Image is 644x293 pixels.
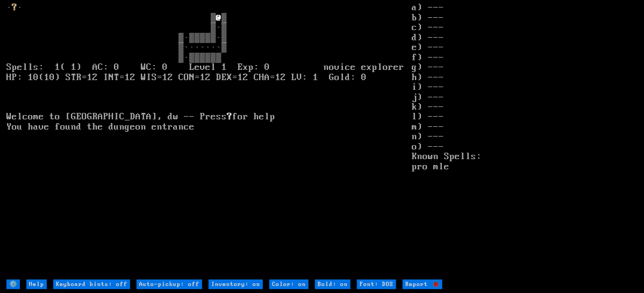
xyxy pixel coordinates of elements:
[357,280,396,289] input: Font: DOS
[137,280,202,289] input: Auto-pickup: off
[53,280,130,289] input: Keyboard hints: off
[6,280,20,289] input: ⚙️
[216,12,221,23] font: @
[269,280,309,289] input: Color: on
[403,280,442,289] input: Report 🐞
[12,2,17,13] font: ?
[412,3,638,278] stats: a) --- b) --- c) --- d) --- e) --- f) --- g) --- h) --- i) --- j) --- k) --- l) --- m) --- n) ---...
[209,280,263,289] input: Inventory: on
[26,280,47,289] input: Help
[227,111,232,122] b: ?
[6,3,412,278] larn: · · ▒ ▒ ▒·▒ ▒·▒▒▒▒▒·▒ ▒·······▒ ▒·▒▒▒▒▒▒ Spells: 1( 1) AC: 0 WC: 0 Level 1 Exp: 0 novice explorer...
[315,280,350,289] input: Bold: on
